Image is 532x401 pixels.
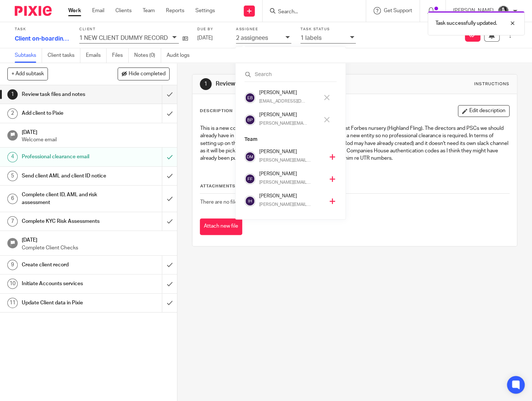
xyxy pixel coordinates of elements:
div: 9 [7,260,18,270]
span: [DATE] [197,35,213,41]
div: 10 [7,279,18,289]
p: Task successfully updated. [435,20,497,27]
h1: Complete KYC Risk Assessments [22,216,110,227]
p: [EMAIL_ADDRESS][DOMAIN_NAME] [259,98,307,105]
img: svg%3E [244,196,255,207]
p: 1 labels [300,35,321,41]
a: Files [112,48,129,63]
a: Notes (0) [134,48,161,63]
p: 2 assignees [236,35,268,41]
h1: Add client to Pixie [22,108,110,119]
div: 7 [7,216,18,227]
a: Emails [86,48,107,63]
img: svg%3E [244,92,255,103]
h1: Professional clearance email [22,151,110,162]
h1: Create client record [22,259,110,270]
h4: [PERSON_NAME] [259,148,324,155]
h1: Update Client data in Pixie [22,297,110,308]
p: [PERSON_NAME][EMAIL_ADDRESS][DOMAIN_NAME] [259,201,311,208]
h1: Review task files and notes [216,80,371,88]
label: Assignee [236,27,291,32]
h1: Send client AML and client ID notice [22,170,110,182]
p: Team [244,136,337,144]
h1: Initiate Accounts services [22,278,110,289]
img: svg%3E [244,114,255,125]
div: 11 [7,298,18,308]
p: [PERSON_NAME][EMAIL_ADDRESS][DOMAIN_NAME] [259,157,311,164]
span: There are no files attached to this task. [200,200,289,205]
h4: [PERSON_NAME] [259,193,324,200]
a: Clients [115,7,132,14]
a: Subtasks [15,48,42,63]
img: Pixie [15,6,52,16]
a: Reports [166,7,184,14]
div: 4 [7,152,18,162]
img: brodie%203%20small.jpg [497,5,509,17]
img: svg%3E [244,173,255,184]
p: Complete Client Checks [22,244,170,252]
p: Welcome email [22,136,170,144]
button: Edit description [458,105,510,117]
button: + Add subtask [7,68,48,80]
label: Client [79,27,188,32]
p: This is a new company which is a holding company for the newest Forbes nursery (Highland Fling). ... [200,125,509,162]
div: 1 [200,78,212,90]
h1: [DATE] [22,127,170,136]
h1: Review task files and notes [22,89,110,100]
p: 1 NEW CLIENT DUMMY RECORD [79,35,168,41]
img: svg%3E [244,151,255,162]
div: Instructions [474,81,510,87]
button: Hide completed [118,68,170,80]
button: Attach new file [200,218,242,235]
p: Description [200,108,233,114]
div: 5 [7,171,18,181]
h1: [DATE] [22,235,170,244]
h4: [PERSON_NAME] [259,170,324,177]
div: 2 [7,108,18,119]
a: Work [68,7,81,14]
label: Due by [197,27,227,32]
p: [PERSON_NAME][EMAIL_ADDRESS][DOMAIN_NAME] [259,120,307,127]
span: Attachments [200,184,236,188]
p: [PERSON_NAME][EMAIL_ADDRESS][DOMAIN_NAME] [259,179,311,186]
a: Team [143,7,155,14]
div: 6 [7,194,18,204]
a: Email [92,7,104,14]
span: Hide completed [129,71,166,77]
h4: [PERSON_NAME] [259,111,319,118]
label: Task [15,27,70,32]
a: Client tasks [48,48,80,63]
div: 1 [7,89,18,100]
a: Audit logs [167,48,195,63]
h1: Complete client ID, AML and risk assessment [22,189,110,208]
a: Settings [195,7,215,14]
input: Search [244,71,337,78]
h4: [PERSON_NAME] [259,89,319,96]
